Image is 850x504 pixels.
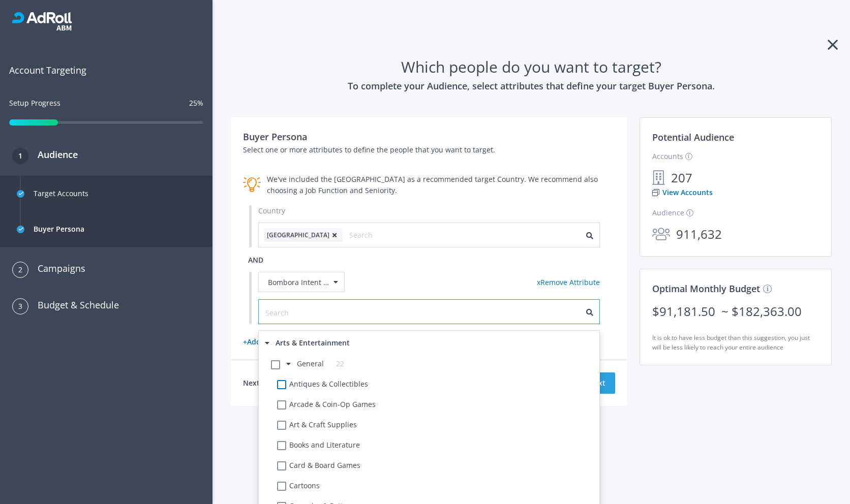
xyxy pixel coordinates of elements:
[9,98,60,118] div: Setup Progress
[652,187,713,198] a: View Accounts
[670,225,728,244] span: 911,632
[34,181,88,206] div: Target Accounts
[336,359,344,368] span: 22
[231,55,832,79] h1: Which people do you want to target?
[267,228,329,242] span: [GEOGRAPHIC_DATA]
[267,174,615,196] div: We've included the [GEOGRAPHIC_DATA] as a recommended target Country. We recommend also choosing ...
[537,277,600,287] a: x Remove Attribute
[243,130,615,144] h3: Buyer Persona
[189,98,203,109] div: 25%
[18,262,22,278] span: 2
[652,333,819,353] h5: It is ok to have less budget than this suggestion, you just will be less likely to reach your ent...
[292,480,320,491] label: Cartoons
[34,217,84,241] div: Buyer Persona
[652,151,692,162] label: Accounts
[258,272,345,292] div: Bombora Intent Topics
[243,144,615,155] p: Select one or more attributes to define the people that you want to target.
[248,255,263,265] span: and
[652,302,659,321] div: $
[258,205,285,216] label: Country
[652,207,693,218] label: Audience
[292,419,357,430] label: Art & Craft Supplies
[9,63,203,77] span: Account Targeting
[349,228,440,242] input: Search
[12,12,200,30] div: RollWorks
[665,168,699,187] span: 207
[659,302,715,321] div: 91,181.50
[28,147,78,162] h3: Audience
[292,439,360,451] label: Books and Literature
[652,282,763,295] span: Optimal Monthly Budget
[721,302,728,321] span: ~
[732,302,739,321] div: $
[265,337,350,349] label: Arts & Entertainment
[18,298,22,314] span: 3
[739,302,802,321] div: 182,363.00
[292,399,376,410] label: Arcade & Coin-Op Games
[286,358,344,369] label: General
[243,377,302,389] h4: Next: Campaigns
[231,79,832,93] h3: To complete your Audience, select attributes that define your target Buyer Persona.
[652,130,819,150] h3: Potential Audience
[265,307,356,318] input: Search
[243,337,324,346] a: + Add another attribute
[18,148,22,164] span: 1
[292,460,360,471] label: Card & Board Games
[28,261,85,275] h3: Campaigns
[292,379,368,390] label: Antiques & Collectibles
[28,298,119,312] h3: Budget & Schedule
